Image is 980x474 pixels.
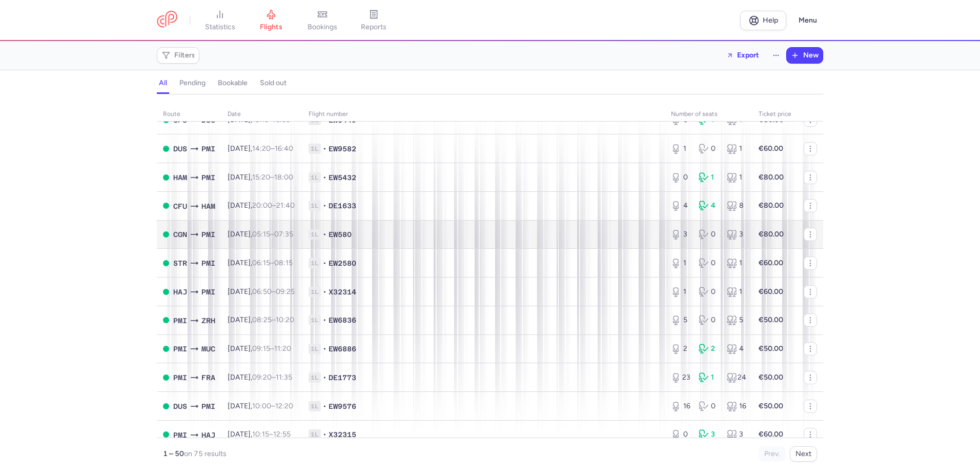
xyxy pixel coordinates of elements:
[329,372,356,383] span: DE1773
[308,23,337,32] span: bookings
[173,429,187,441] span: PMI
[759,201,784,210] strong: €80.00
[699,372,718,383] div: 1
[803,51,819,60] span: New
[727,372,746,383] div: 24
[323,315,326,325] span: •
[671,429,690,440] div: 0
[173,343,187,354] span: PMI
[309,344,321,354] span: 1L
[173,372,187,383] span: PMI
[759,373,783,382] strong: €50.00
[309,372,321,383] span: 1L
[329,287,356,297] span: X32314
[727,287,746,297] div: 1
[252,259,293,267] span: –
[252,259,270,267] time: 06:15
[309,401,321,411] span: 1L
[228,430,291,439] span: [DATE],
[323,429,326,440] span: •
[273,430,291,439] time: 12:55
[201,286,215,298] span: PMI
[252,373,272,382] time: 09:20
[329,172,356,183] span: EW5432
[276,287,295,296] time: 09:25
[671,258,690,268] div: 1
[699,401,718,411] div: 0
[309,315,321,325] span: 1L
[252,344,291,353] span: –
[727,401,746,411] div: 16
[252,201,295,210] span: –
[759,446,786,462] button: Prev.
[759,259,783,267] strong: €60.00
[252,402,293,410] span: –
[252,230,270,239] time: 05:15
[699,315,718,325] div: 0
[173,258,187,269] span: STR
[274,230,293,239] time: 07:35
[228,402,293,410] span: [DATE],
[727,201,746,211] div: 8
[790,446,817,462] button: Next
[218,78,248,88] h4: bookable
[329,201,356,211] span: DE1633
[329,344,356,354] span: EW6886
[309,172,321,183] span: 1L
[252,144,271,153] time: 14:20
[699,258,718,268] div: 0
[309,287,321,297] span: 1L
[752,107,798,122] th: Ticket price
[179,78,206,88] h4: pending
[184,449,227,458] span: on 75 results
[329,315,356,325] span: EW6836
[323,372,326,383] span: •
[228,201,295,210] span: [DATE],
[699,287,718,297] div: 0
[671,172,690,183] div: 0
[699,172,718,183] div: 1
[323,401,326,411] span: •
[260,23,282,32] span: flights
[727,344,746,354] div: 4
[699,144,718,154] div: 0
[309,229,321,240] span: 1L
[323,229,326,240] span: •
[699,201,718,211] div: 4
[792,11,823,30] button: Menu
[252,373,292,382] span: –
[274,259,293,267] time: 08:15
[201,343,215,354] span: MUC
[348,9,399,32] a: reports
[275,144,293,153] time: 16:40
[759,430,783,439] strong: €60.00
[671,229,690,240] div: 3
[309,429,321,440] span: 1L
[228,344,291,353] span: [DATE],
[699,429,718,440] div: 3
[323,201,326,211] span: •
[173,229,187,240] span: CGN
[252,144,293,153] span: –
[276,201,295,210] time: 21:40
[759,144,783,153] strong: €60.00
[246,9,297,32] a: flights
[727,429,746,440] div: 3
[671,315,690,325] div: 5
[274,173,293,182] time: 18:00
[699,344,718,354] div: 2
[329,401,356,411] span: EW9576
[275,402,293,410] time: 12:20
[252,315,272,324] time: 08:25
[252,430,269,439] time: 10:15
[740,11,786,30] a: Help
[671,401,690,411] div: 16
[329,229,352,240] span: EW580
[671,201,690,211] div: 4
[297,9,348,32] a: bookings
[221,107,302,122] th: date
[671,372,690,383] div: 23
[157,48,199,63] button: Filters
[323,344,326,354] span: •
[727,258,746,268] div: 1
